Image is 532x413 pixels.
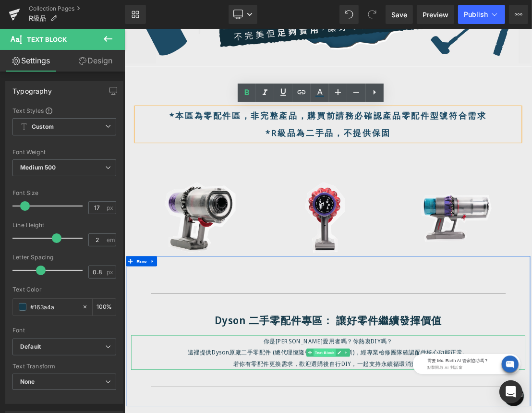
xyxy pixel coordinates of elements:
[107,205,115,211] span: px
[52,18,157,28] p: 需要 Mx. Earth AI 管家協助嗎？
[339,5,359,24] button: Undo
[107,269,115,275] span: px
[29,14,47,22] span: R級品
[20,343,41,351] i: Default
[363,5,382,24] button: Redo
[27,36,67,43] span: Text Block
[34,324,47,339] a: Expand / Collapse
[125,5,146,24] a: New Library
[509,5,528,24] button: More
[391,10,407,20] span: Save
[52,28,157,36] p: 點擊開啟 AI 對話窗
[93,299,116,316] div: %
[29,5,125,12] a: Collection Pages
[15,324,34,339] span: Row
[12,82,52,95] div: Typography
[12,286,116,293] div: Text Color
[158,14,182,38] button: apri chat
[12,149,116,156] div: Font Weight
[12,222,116,229] div: Line Height
[107,237,115,243] span: em
[12,107,116,114] div: Text Styles
[20,164,56,171] b: Medium 500
[12,190,116,196] div: Font Size
[417,5,454,24] a: Preview
[458,5,505,24] button: Publish
[30,302,77,312] input: Color
[464,11,488,18] span: Publish
[32,123,54,131] b: Custom
[423,10,448,20] span: Preview
[65,116,517,132] strong: *本區為零配件區，非完整產品，購買前請務必確認產品零配件型號符合需求
[64,50,127,72] a: Design
[12,327,116,334] div: Font
[499,380,522,403] div: Open Intercom Messenger
[201,140,380,156] strong: *R級品為二手品，不提供保固
[12,363,116,370] div: Text Transform
[20,378,35,385] b: None
[12,254,116,261] div: Letter Spacing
